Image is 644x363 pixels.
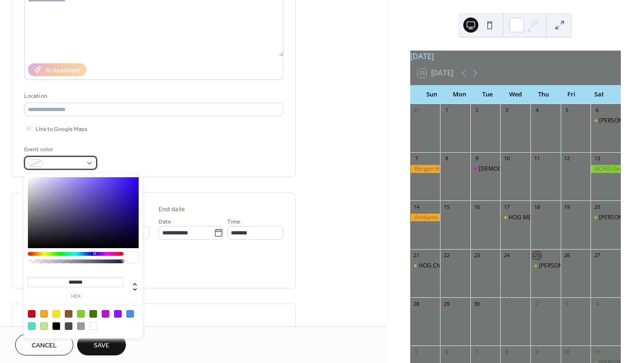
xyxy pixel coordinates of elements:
div: 4 [593,300,600,307]
div: 9 [533,348,540,355]
div: 10 [503,155,510,162]
div: 2 [473,107,480,114]
div: 8 [503,348,510,355]
div: Sat [585,85,613,104]
div: #8B572A [65,310,72,318]
div: HOG Chapter Ride, 9:30 a.m. [410,262,441,270]
div: 6 [443,348,450,355]
div: 9 [473,155,480,162]
div: 15 [443,203,450,210]
div: Andiamo Run [410,214,441,222]
div: Fri [557,85,585,104]
div: #9B9B9B [77,322,85,330]
div: Event color [24,145,95,155]
button: Save [77,334,126,355]
div: 14 [413,203,420,210]
div: Bergen HOG Picnic [410,165,441,173]
div: 1 [443,107,450,114]
div: Thu [529,85,557,104]
div: 19 [564,203,571,210]
div: 27 [593,252,600,259]
div: 21 [413,252,420,259]
div: 16 [473,203,480,210]
div: Sun [418,85,446,104]
div: 5 [413,348,420,355]
div: Location [24,91,282,101]
div: 11 [593,348,600,355]
div: HOG Chapter Ride, 9:30 a.m. [419,262,494,270]
div: #D0021B [28,310,35,318]
div: HOG MEETING, 7:30 p.m. [500,214,530,222]
div: 22 [443,252,450,259]
div: Bergen Harley Saddle Up Saturday, 10:00 a.m. [591,117,621,125]
div: Tue [474,85,502,104]
div: #4A90E2 [126,310,134,318]
div: 2 [533,300,540,307]
div: #FFFFFF [89,322,97,330]
div: 30 [473,300,480,307]
div: 17 [503,203,510,210]
div: 28 [413,300,420,307]
div: 1 [503,300,510,307]
div: Mon [446,85,474,104]
div: BCHD Demo Rides [591,165,621,173]
div: 7 [473,348,480,355]
div: 20 [593,203,600,210]
span: Link to Google Maps [35,124,88,134]
div: Bergen Harley Saddle Up Saturday, 10:00 a.m. [591,214,621,222]
div: 13 [593,155,600,162]
div: #F5A623 [40,310,48,318]
div: 8 [443,155,450,162]
div: 4 [533,107,540,114]
div: #000000 [53,322,60,330]
div: #50E3C2 [28,322,35,330]
div: 24 [503,252,510,259]
div: 3 [503,107,510,114]
span: Time [227,217,240,227]
span: Cancel [32,341,57,351]
div: [DATE] [410,51,621,62]
span: Save [94,341,109,351]
label: hex [28,294,124,299]
div: Ladies of Harley, Barnyard and Carriage House, 6:30 p.m. [470,165,501,173]
div: 6 [593,107,600,114]
div: 23 [473,252,480,259]
div: 26 [564,252,571,259]
div: 31 [413,107,420,114]
div: 7 [413,155,420,162]
div: HOG MEETING, 7:30 p.m. [509,214,575,222]
div: Bergen Harley Bike Night, 5:00-8:30 p.m. [530,262,561,270]
div: #417505 [89,310,97,318]
div: #B8E986 [40,322,48,330]
div: Wed [502,85,529,104]
div: End date [159,205,185,215]
div: 29 [443,300,450,307]
div: 10 [564,348,571,355]
div: 25 [533,252,540,259]
div: #F8E71C [53,310,60,318]
div: #9013FE [114,310,122,318]
div: 11 [533,155,540,162]
div: #7ED321 [77,310,85,318]
div: 12 [564,155,571,162]
div: 18 [533,203,540,210]
div: #BD10E0 [102,310,109,318]
div: 5 [564,107,571,114]
button: Cancel [15,334,73,355]
span: Date [159,217,171,227]
div: #4A4A4A [65,322,72,330]
div: 3 [564,300,571,307]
